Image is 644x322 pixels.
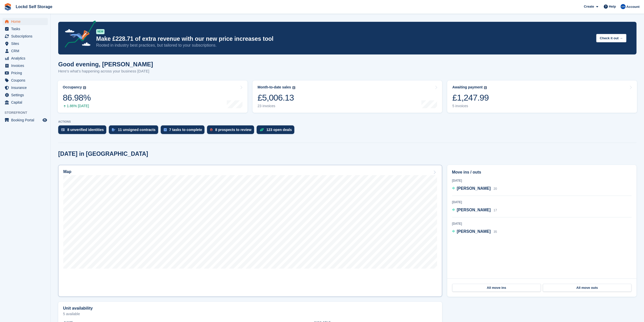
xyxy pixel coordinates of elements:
span: Account [626,4,639,9]
a: [PERSON_NAME] 35 [452,229,497,235]
span: 17 [493,209,497,212]
span: [PERSON_NAME] [457,208,491,212]
span: Invoices [11,62,41,69]
span: Home [11,18,41,25]
a: menu [3,84,48,91]
div: 23 invoices [258,104,295,108]
h2: Unit availability [63,306,93,311]
span: [PERSON_NAME] [457,186,491,191]
img: Jonny Bleach [620,4,626,9]
span: Coupons [11,77,41,84]
h2: Map [63,169,71,174]
span: CRM [11,47,41,54]
span: Sites [11,40,41,47]
div: 8 unverified identities [67,128,104,132]
a: menu [3,40,48,47]
img: icon-info-grey-7440780725fd019a000dd9b08b2336e03edf1995a4989e88bcd33f0948082b44.svg [83,86,86,89]
p: Make £228.71 of extra revenue with our new price increases tool [96,35,592,43]
h1: Good evening, [PERSON_NAME] [58,61,153,68]
img: icon-info-grey-7440780725fd019a000dd9b08b2336e03edf1995a4989e88bcd33f0948082b44.svg [484,86,487,89]
a: 8 prospects to review [207,125,256,137]
a: menu [3,25,48,32]
div: 11 unsigned contracts [118,128,156,132]
span: [PERSON_NAME] [457,229,491,234]
button: Check it out → [596,34,626,42]
img: prospect-51fa495bee0391a8d652442698ab0144808aea92771e9ea1ae160a38d050c398.svg [210,128,213,131]
a: menu [3,99,48,106]
a: 123 open deals [257,125,297,137]
div: Awaiting payment [452,85,483,89]
div: [DATE] [452,221,632,226]
p: ACTIONS [58,120,636,123]
div: £5,006.13 [258,92,295,103]
a: menu [3,33,48,40]
span: Insurance [11,84,41,91]
div: NEW [96,29,105,34]
span: Booking Portal [11,117,41,124]
a: menu [3,55,48,62]
a: All move ins [452,284,541,292]
a: Occupancy 86.98% 1.86% [DATE] [58,81,247,113]
img: contract_signature_icon-13c848040528278c33f63329250d36e43548de30e8caae1d1a13099fd9432cc5.svg [112,128,115,131]
div: £1,247.99 [452,92,489,103]
span: Create [584,4,594,9]
span: Analytics [11,55,41,62]
span: Settings [11,91,41,99]
div: 8 prospects to review [215,128,251,132]
span: Pricing [11,69,41,77]
a: Awaiting payment £1,247.99 5 invoices [447,81,637,113]
span: Tasks [11,25,41,32]
div: [DATE] [452,200,632,204]
span: Help [609,4,616,9]
div: 1.86% [DATE] [63,104,91,108]
a: All move outs [543,284,631,292]
span: 35 [493,230,497,234]
a: Month-to-date sales £5,006.13 23 invoices [253,81,442,113]
a: 8 unverified identities [58,125,109,137]
a: menu [3,77,48,84]
h2: Move ins / outs [452,169,632,175]
div: Occupancy [63,85,82,89]
a: menu [3,47,48,54]
div: [DATE] [452,178,632,183]
a: 7 tasks to complete [161,125,207,137]
a: Map [58,165,442,297]
p: 5 available [63,312,437,316]
div: 7 tasks to complete [169,128,202,132]
span: Subscriptions [11,33,41,40]
a: Lockd Self Storage [14,3,54,11]
a: menu [3,117,48,124]
a: menu [3,62,48,69]
div: Month-to-date sales [258,85,291,89]
a: menu [3,18,48,25]
img: price-adjustments-announcement-icon-8257ccfd72463d97f412b2fc003d46551f7dbcb40ab6d574587a9cd5c0d94... [60,21,96,49]
p: Here's what's happening across your business [DATE] [58,68,153,74]
a: [PERSON_NAME] 20 [452,185,497,192]
img: stora-icon-8386f47178a22dfd0bd8f6a31ec36ba5ce8667c1dd55bd0f319d3a0aa187defe.svg [4,3,12,11]
span: Capital [11,99,41,106]
img: deal-1b604bf984904fb50ccaf53a9ad4b4a5d6e5aea283cecdc64d6e3604feb123c2.svg [260,128,264,131]
a: menu [3,91,48,99]
img: icon-info-grey-7440780725fd019a000dd9b08b2336e03edf1995a4989e88bcd33f0948082b44.svg [292,86,295,89]
a: Preview store [42,117,48,123]
span: 20 [493,187,497,191]
img: verify_identity-adf6edd0f0f0b5bbfe63781bf79b02c33cf7c696d77639b501bdc392416b5a36.svg [61,128,65,131]
img: task-75834270c22a3079a89374b754ae025e5fb1db73e45f91037f5363f120a921f8.svg [164,128,167,131]
div: 86.98% [63,92,91,103]
p: Rooted in industry best practices, but tailored to your subscriptions. [96,43,592,48]
a: [PERSON_NAME] 17 [452,207,497,214]
a: 11 unsigned contracts [109,125,161,137]
div: 5 invoices [452,104,489,108]
h2: [DATE] in [GEOGRAPHIC_DATA] [58,150,148,157]
span: Storefront [5,110,50,115]
div: 123 open deals [266,128,292,132]
a: menu [3,69,48,77]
